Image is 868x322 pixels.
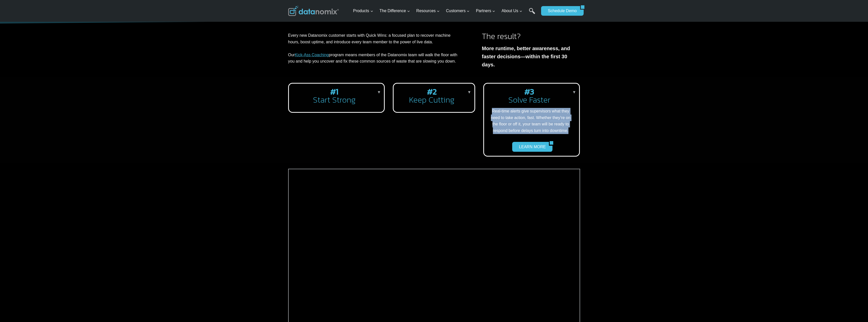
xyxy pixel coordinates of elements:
[488,108,573,134] p: Real-time alerts give supervisors what they need to take action, fast. Whether they’re on the flo...
[353,8,373,14] span: Products
[379,8,410,14] span: The Difference
[502,8,522,14] span: About Us
[512,142,549,151] a: LEARN MORE
[476,8,495,14] span: Partners
[295,53,329,57] a: Kick-Ass Coaching
[293,88,378,104] h2: Start Strong
[488,88,573,104] h2: Solve Faster
[467,89,471,96] p: ▼
[524,86,534,98] strong: #3
[482,32,580,40] h2: The result?
[288,32,462,65] p: Every new Datanomix customer starts with Quick Wins: a focused plan to recover machine hours, boo...
[351,3,539,19] nav: Primary Navigation
[572,89,576,96] p: ▼
[529,8,535,19] a: Search
[427,86,437,98] strong: #2
[541,6,580,16] a: Schedule Demo
[377,89,381,96] p: ▼
[288,6,339,16] img: Datanomix
[446,8,470,14] span: Customers
[416,8,440,14] span: Resources
[398,88,468,104] h2: Keep Cutting
[330,86,338,98] strong: #1
[482,46,570,67] strong: More runtime, better awareness, and faster decisions—within the first 30 days.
